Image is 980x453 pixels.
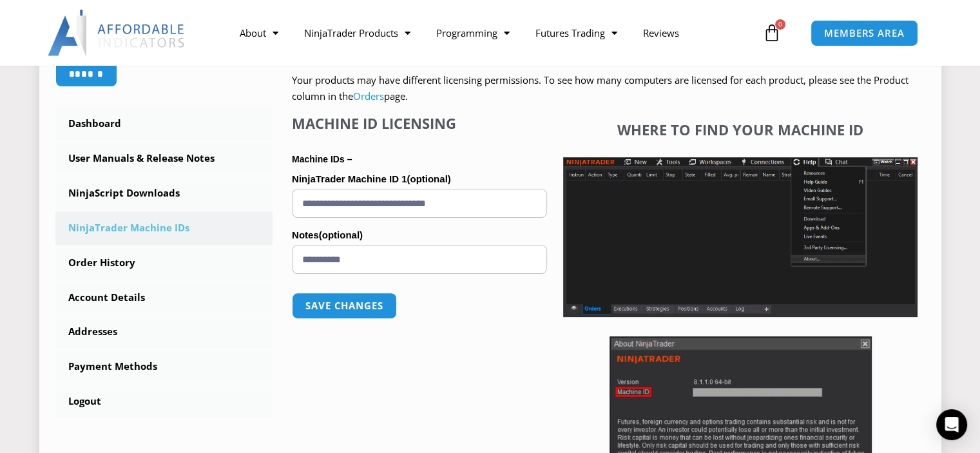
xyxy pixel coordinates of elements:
a: Logout [55,385,273,418]
a: Order History [55,246,273,280]
a: Futures Trading [523,18,630,48]
a: NinjaTrader Products [291,18,423,48]
a: Account Details [55,281,273,314]
span: MEMBERS AREA [824,28,905,38]
a: Reviews [630,18,692,48]
a: 0 [744,14,800,52]
a: About [227,18,291,48]
a: NinjaScript Downloads [55,177,273,210]
button: Save changes [292,293,397,319]
img: LogoAI | Affordable Indicators – NinjaTrader [48,10,186,56]
nav: Account pages [55,107,273,418]
a: User Manuals & Release Notes [55,142,273,175]
span: (optional) [407,173,450,184]
img: Screenshot 2025-01-17 1155544 | Affordable Indicators – NinjaTrader [563,157,918,317]
a: Payment Methods [55,350,273,383]
span: Your products may have different licensing permissions. To see how many computers are licensed fo... [292,73,908,103]
a: Dashboard [55,107,273,140]
label: Notes [292,226,547,245]
a: NinjaTrader Machine IDs [55,211,273,245]
h4: Machine ID Licensing [292,115,547,131]
h4: Where to find your Machine ID [563,121,918,138]
a: Addresses [55,315,273,349]
a: Orders [353,90,384,102]
span: (optional) [319,229,363,240]
strong: Machine IDs – [292,154,352,164]
a: MEMBERS AREA [811,20,918,46]
span: 0 [775,19,785,30]
div: Open Intercom Messenger [936,409,967,440]
nav: Menu [227,18,760,48]
label: NinjaTrader Machine ID 1 [292,169,547,189]
a: Programming [423,18,523,48]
